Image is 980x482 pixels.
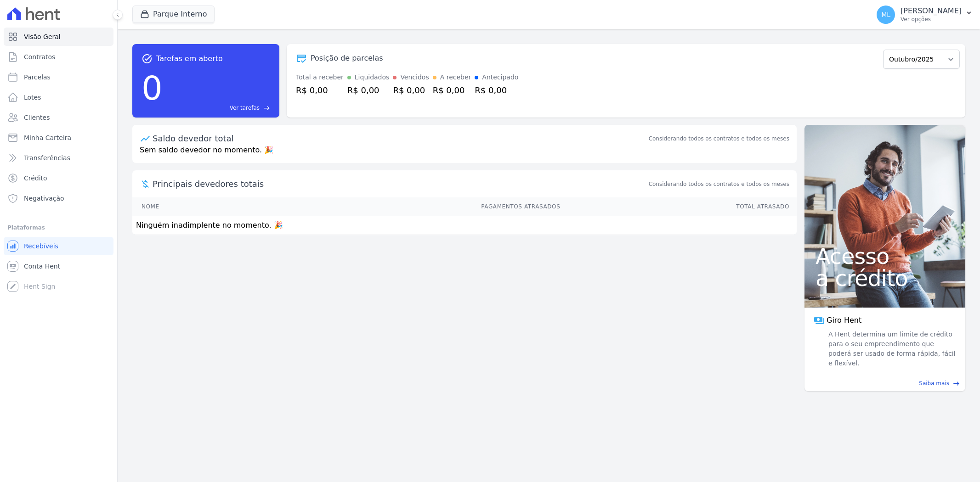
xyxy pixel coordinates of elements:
div: Liquidados [355,73,390,82]
span: Transferências [24,153,70,163]
span: Contratos [24,52,55,62]
div: R$ 0,00 [433,84,471,96]
span: task_alt [142,53,153,64]
a: Negativação [4,189,113,207]
span: Visão Geral [24,32,61,41]
a: Crédito [4,169,113,187]
span: east [263,105,270,112]
div: Antecipado [482,73,518,82]
span: Ver tarefas [230,104,260,112]
div: 0 [142,64,163,112]
span: ML [881,11,890,18]
span: A Hent determina um limite de crédito para o seu empreendimento que poderá ser usado de forma ráp... [827,330,956,368]
div: A receber [440,73,471,82]
span: Recebíveis [24,241,58,251]
p: Sem saldo devedor no momento. 🎉 [132,145,797,163]
th: Pagamentos Atrasados [251,197,561,216]
div: Plataformas [7,222,110,233]
div: Considerando todos os contratos e todos os meses [649,135,789,143]
a: Saiba mais east [810,379,960,387]
th: Total Atrasado [561,197,797,216]
span: Negativação [24,194,64,203]
a: Parcelas [4,68,113,86]
a: Recebíveis [4,237,113,255]
div: R$ 0,00 [393,84,429,96]
span: a crédito [816,267,954,289]
span: Saiba mais [919,379,949,387]
a: Minha Carteira [4,129,113,147]
span: Clientes [24,113,50,122]
span: Considerando todos os contratos e todos os meses [649,180,789,188]
div: R$ 0,00 [296,84,344,96]
span: Minha Carteira [24,133,71,142]
div: R$ 0,00 [475,84,518,96]
span: Giro Hent [827,315,861,326]
a: Transferências [4,149,113,167]
span: Tarefas em aberto [156,53,223,64]
div: Posição de parcelas [311,53,383,64]
div: R$ 0,00 [347,84,390,96]
span: Acesso [816,245,954,267]
td: Ninguém inadimplente no momento. 🎉 [132,216,797,235]
a: Visão Geral [4,28,113,46]
div: Saldo devedor total [153,132,647,145]
a: Clientes [4,108,113,127]
span: Lotes [24,93,41,102]
span: Crédito [24,174,47,183]
button: Parque Interno [132,6,215,23]
p: Ver opções [901,16,962,23]
a: Ver tarefas east [166,104,270,112]
p: [PERSON_NAME] [901,6,962,16]
a: Conta Hent [4,257,113,275]
a: Lotes [4,88,113,106]
span: Conta Hent [24,262,60,271]
span: east [953,380,960,387]
div: Vencidos [400,73,429,82]
div: Total a receber [296,73,344,82]
span: Principais devedores totais [153,178,647,190]
th: Nome [132,197,251,216]
button: ML [PERSON_NAME] Ver opções [869,2,980,28]
a: Contratos [4,48,113,66]
span: Parcelas [24,73,51,82]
